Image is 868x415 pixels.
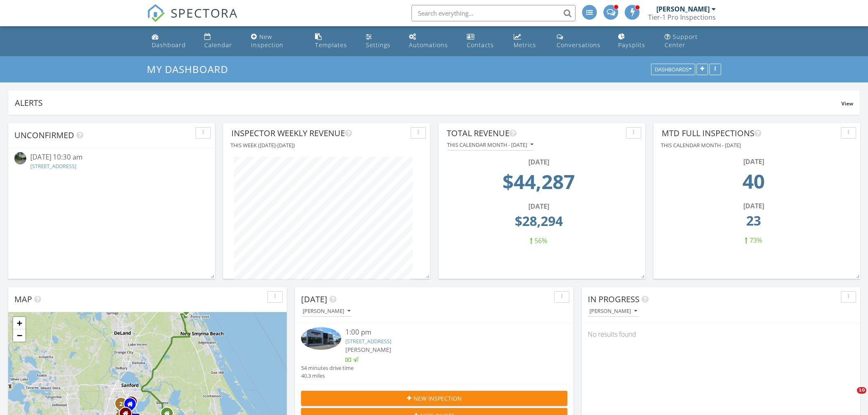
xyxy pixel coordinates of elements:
[651,64,695,75] button: Dashboards
[664,157,843,166] div: [DATE]
[665,33,698,49] div: Support Center
[449,167,628,201] td: 44287.1
[840,387,860,407] iframe: Intercom live chat
[618,41,645,49] div: Paysplits
[514,41,536,49] div: Metrics
[204,41,232,49] div: Calendar
[14,152,209,172] a: [DATE] 10:30 am [STREET_ADDRESS]
[171,4,238,21] span: SPECTORA
[251,33,283,49] div: New Inspection
[119,401,123,407] i: 2
[449,211,628,236] td: 28293.6
[13,317,25,329] a: Zoom in
[449,157,628,167] div: [DATE]
[589,308,637,314] div: [PERSON_NAME]
[14,130,74,141] span: Unconfirmed
[449,201,628,211] div: [DATE]
[345,337,391,345] a: [STREET_ADDRESS]
[147,11,238,28] a: SPECTORA
[553,30,609,53] a: Conversations
[749,236,762,245] span: 73%
[510,30,546,53] a: Metrics
[406,30,457,53] a: Automations (Advanced)
[557,41,601,49] div: Conversations
[664,201,843,211] div: [DATE]
[664,211,843,235] td: 23
[648,13,716,21] div: Tier-1 Pro Inspections
[656,5,710,13] div: [PERSON_NAME]
[152,41,186,49] div: Dashboard
[121,404,126,408] div: 50 S Cortez Ave, Winter Springs, FL 32708
[464,30,504,53] a: Contacts
[661,30,720,53] a: Support Center
[248,30,305,53] a: New Inspection
[14,294,32,305] span: Map
[345,327,545,337] div: 1:00 pm
[312,30,356,53] a: Templates
[13,329,25,342] a: Zoom out
[582,323,860,345] div: No results found
[409,41,448,49] div: Automations
[615,30,655,53] a: Paysplits
[447,142,533,148] div: This calendar month - [DATE]
[231,127,407,139] div: Inspector Weekly Revenue
[345,346,391,353] span: [PERSON_NAME]
[447,139,534,150] button: This calendar month - [DATE]
[301,306,352,317] button: [PERSON_NAME]
[301,372,354,380] div: 40.3 miles
[467,41,494,49] div: Contacts
[841,100,853,107] span: View
[535,236,547,245] span: 56%
[14,152,26,164] img: streetview
[30,162,76,170] a: [STREET_ADDRESS]
[147,62,235,76] a: My Dashboard
[301,364,354,372] div: 54 minutes drive time
[301,294,327,305] span: [DATE]
[301,327,341,350] img: 9350697%2Fcover_photos%2FJflSTC3eIb1TBBcpFRMh%2Fsmall.jpg
[366,41,391,49] div: Settings
[588,306,639,317] button: [PERSON_NAME]
[130,404,135,409] div: 418 Park Lake Dr, Winter Springs FL 32708
[30,152,192,162] div: [DATE] 10:30 am
[315,41,347,49] div: Templates
[857,387,866,394] span: 10
[588,294,640,305] span: In Progress
[411,5,576,21] input: Search everything...
[301,327,567,380] a: 1:00 pm [STREET_ADDRESS] [PERSON_NAME] 54 minutes drive time 40.3 miles
[301,391,567,406] button: New Inspection
[655,67,692,73] div: Dashboards
[148,30,194,53] a: Dashboard
[201,30,241,53] a: Calendar
[303,308,350,314] div: [PERSON_NAME]
[413,394,462,403] span: New Inspection
[447,127,623,139] div: Total Revenue
[147,4,165,22] img: The Best Home Inspection Software - Spectora
[664,166,843,201] td: 40
[363,30,399,53] a: Settings
[15,97,841,108] div: Alerts
[662,127,838,139] div: MTD Full Inspections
